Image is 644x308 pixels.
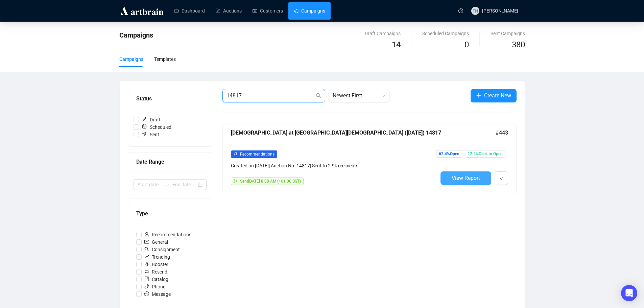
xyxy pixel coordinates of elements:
[333,89,385,102] span: Newest First
[226,92,314,100] input: Search Campaign...
[174,2,205,20] a: Dashboard
[144,239,149,244] span: mail
[142,231,194,238] span: Recommendations
[136,209,204,218] div: Type
[496,128,508,137] span: #443
[142,290,173,298] span: Message
[231,162,438,169] div: Created on [DATE] | Auction No. 14817 | Sent to 2.9k recipients
[164,182,170,187] span: swap-right
[316,93,321,98] span: search
[465,150,505,158] span: 12.2% Click to Open
[464,40,469,49] span: 0
[222,123,517,193] a: [DEMOGRAPHIC_DATA] at [GEOGRAPHIC_DATA][DEMOGRAPHIC_DATA] ([DATE]) 14817#443userRecommendationsCr...
[216,2,242,20] a: Auctions
[139,116,163,123] span: Draft
[119,55,143,63] div: Campaigns
[294,2,325,20] a: Campaigns
[142,276,171,283] span: Catalog
[253,2,283,20] a: Customers
[472,7,478,14] span: FN
[144,247,149,252] span: search
[422,30,469,37] div: Scheduled Campaigns
[231,128,496,137] div: [DEMOGRAPHIC_DATA] at [GEOGRAPHIC_DATA][DEMOGRAPHIC_DATA] ([DATE]) 14817
[142,268,170,276] span: Resend
[144,262,149,266] span: rocket
[234,179,238,183] span: send
[621,285,637,301] div: Open Intercom Messenger
[136,158,204,166] div: Date Range
[144,254,149,259] span: rise
[240,179,301,184] span: Sent [DATE] 8:08 AM (+01:00 BST)
[119,31,153,39] span: Campaigns
[458,8,463,13] span: question-circle
[512,40,525,49] span: 380
[144,284,149,289] span: phone
[142,238,171,246] span: General
[491,30,525,37] div: Sent Campaigns
[139,131,162,138] span: Sent
[138,181,162,188] input: Start date
[240,152,275,157] span: Recommendations
[484,91,511,100] span: Create New
[172,181,196,188] input: End date
[164,182,170,187] span: to
[392,40,401,49] span: 14
[482,8,518,14] span: [PERSON_NAME]
[142,246,183,253] span: Consignment
[119,5,165,16] img: logo
[471,89,517,102] button: Create New
[499,176,503,181] span: down
[144,277,149,281] span: book
[440,171,491,185] button: View Report
[452,175,480,181] span: View Report
[142,261,171,268] span: Booster
[144,291,149,296] span: message
[136,94,204,103] div: Status
[436,150,462,158] span: 62.4% Open
[154,55,176,63] div: Templates
[476,93,481,98] span: plus
[139,123,174,131] span: Scheduled
[234,152,238,156] span: user
[365,30,401,37] div: Draft Campaigns
[144,232,149,237] span: user
[142,283,168,290] span: Phone
[142,253,173,261] span: Trending
[144,269,149,274] span: retweet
